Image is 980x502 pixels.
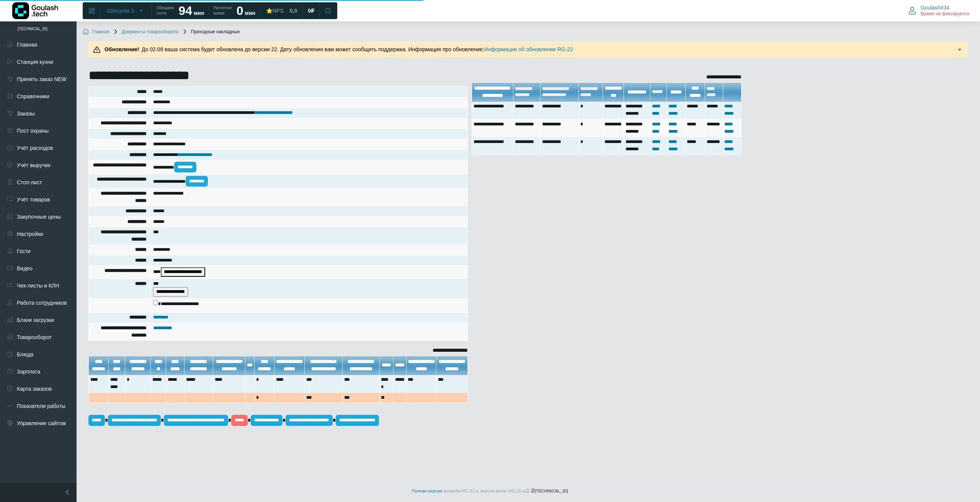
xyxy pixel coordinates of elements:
[921,11,969,17] span: Время не фиксируется
[107,7,134,14] span: Швецова 3
[904,3,974,19] button: Goulash#34 Время не фиксируется
[308,7,311,14] span: 0
[113,29,179,35] a: Документы товарооборота
[152,4,260,18] a: Обещаем гостю 94 мин Расчетное время 0 мин
[261,4,302,18] a: ⭐NPS 0,0
[484,46,573,52] a: Информация об обновлении RG-22
[213,5,232,16] span: Расчетное время
[103,5,149,17] button: Швецова 3
[102,46,573,52] span: До 02.09 ваша система будет обновлена до версии 22. Дату обновления вам может сообщить поддержка....
[303,4,319,18] a: 0 ₽
[83,29,109,35] a: Главная
[105,46,139,52] b: Обновление!
[194,10,204,16] span: мин
[8,484,972,498] footer: [TECHNICAL_ID]
[273,8,284,14] span: NPS
[245,10,255,16] span: мин
[921,4,950,11] span: Goulash#34
[182,29,240,35] span: Приходные накладные
[178,4,192,18] strong: 94
[311,7,314,14] span: ₽
[290,7,297,14] span: 0,0
[157,5,174,16] span: Обещаем гостю
[412,489,442,493] a: Полная версия
[266,7,284,14] div: ⭐
[443,489,531,493] span: donatello RG-22-a, версия ветки: RG-22-a
[93,46,101,54] img: Предупреждение
[956,46,964,54] img: Подробнее
[237,4,243,18] strong: 0
[12,2,58,19] img: Логотип компании Goulash.tech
